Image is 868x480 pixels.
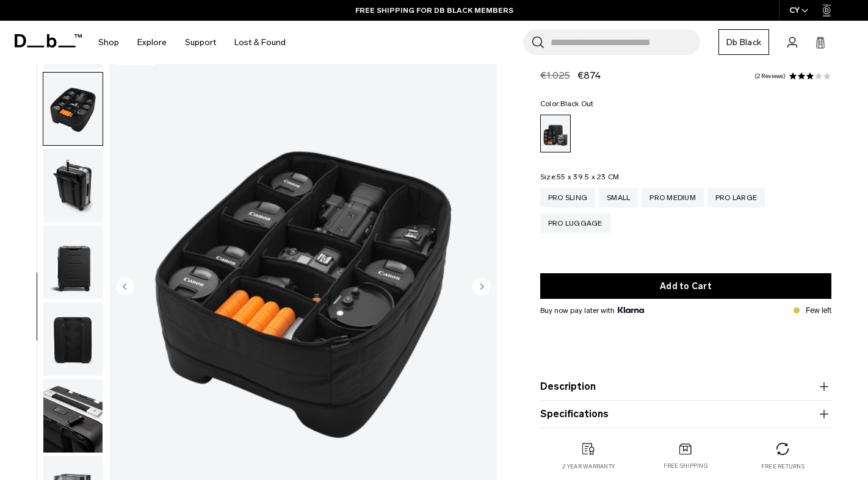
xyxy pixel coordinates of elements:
[98,21,119,64] a: Shop
[43,73,103,146] img: Photo Pro Luggage Bundle Black Out
[116,278,134,298] button: Previous slide
[43,379,103,453] img: Photo Pro Luggage Bundle Black Out
[540,379,831,394] button: Description
[642,188,704,207] a: Pro Medium
[89,21,295,64] nav: Main Navigation
[540,70,570,81] s: €1.025
[707,188,765,207] a: Pro Large
[43,379,103,453] button: Photo Pro Luggage Bundle Black Out
[560,99,593,108] span: Black Out
[185,21,216,64] a: Support
[754,73,786,79] a: 2 reviews
[355,5,513,16] a: FREE SHIPPING FOR DB BLACK MEMBERS
[577,70,601,81] span: €874
[43,225,103,299] button: Photo Pro Luggage Bundle Black Out
[599,188,638,207] a: Small
[540,115,571,152] a: Black Out
[540,305,644,316] span: Buy now pay later with
[540,273,831,299] button: Add to Cart
[540,100,594,107] legend: Color:
[806,305,831,316] p: Few left
[43,72,103,146] button: Photo Pro Luggage Bundle Black Out
[664,462,708,470] p: Free shipping
[718,29,769,55] a: Db Black
[43,149,103,222] img: Photo Pro Luggage Bundle Black Out
[43,226,103,299] img: Photo Pro Luggage Bundle Black Out
[540,188,595,207] a: Pro Sling
[234,21,286,64] a: Lost & Found
[43,302,103,376] button: Photo Pro Luggage Bundle Black Out
[43,148,103,223] button: Photo Pro Luggage Bundle Black Out
[557,173,619,181] span: 55 x 39.5 x 23 CM
[562,462,615,471] p: 2 year warranty
[540,407,831,421] button: Specifications
[618,307,644,313] img: {"height" => 20, "alt" => "Klarna"}
[540,173,620,181] legend: Size:
[472,278,491,298] button: Next slide
[43,303,103,376] img: Photo Pro Luggage Bundle Black Out
[137,21,167,64] a: Explore
[540,213,610,233] a: Pro Luggage
[761,462,805,471] p: Free returns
